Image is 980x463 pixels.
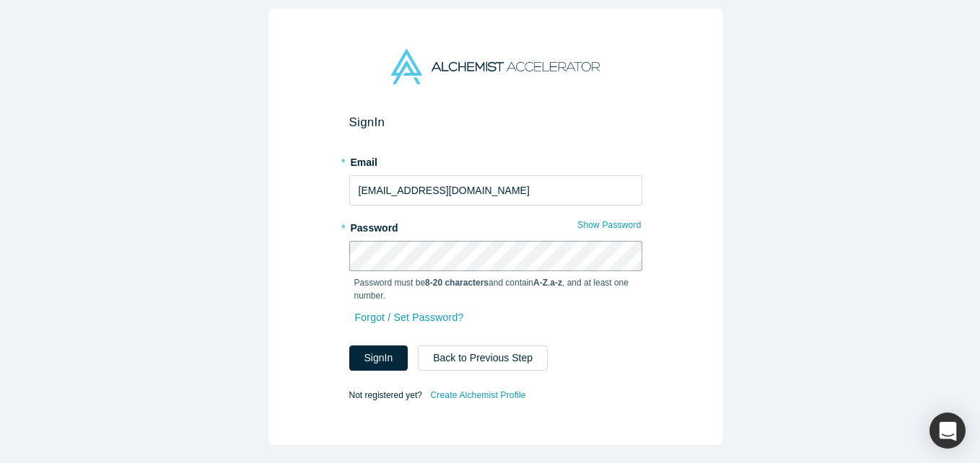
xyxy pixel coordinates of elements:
[577,216,642,234] button: Show Password
[349,115,642,130] h2: Sign In
[349,390,422,400] span: Not registered yet?
[429,386,526,405] a: Create Alchemist Profile
[425,278,489,288] strong: 8-20 characters
[533,278,548,288] strong: A-Z
[391,49,599,84] img: Alchemist Accelerator Logo
[349,150,642,170] label: Email
[349,216,642,236] label: Password
[550,278,562,288] strong: a-z
[354,276,637,302] p: Password must be and contain , , and at least one number.
[418,345,548,371] button: Back to Previous Step
[349,345,408,371] button: SignIn
[354,305,465,330] a: Forgot / Set Password?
